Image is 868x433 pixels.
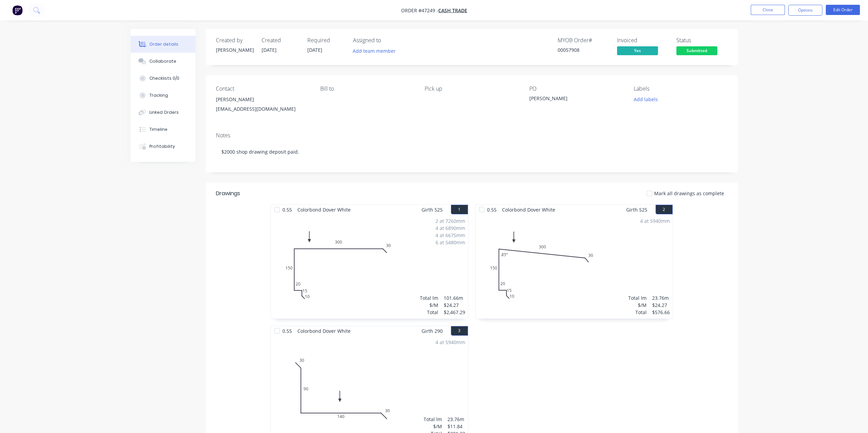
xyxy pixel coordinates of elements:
div: Assigned to [353,37,421,44]
div: Total [628,309,647,316]
div: Bill to [320,86,414,92]
div: 4 at 6675mm [436,232,465,239]
span: [DATE] [262,47,277,53]
button: Edit Order [826,5,860,15]
div: Tracking [149,92,168,98]
div: 2 at 7260mm [436,217,465,225]
span: Yes [617,46,658,55]
div: 6 at 5480mm [436,239,465,246]
div: $/M [420,301,438,309]
div: 00057908 [558,46,609,53]
button: Timeline [131,121,195,138]
div: $/M [628,301,647,309]
div: Checklists 0/0 [149,75,179,81]
span: Colorbond Dover White [295,326,353,336]
span: 0.55 [484,205,499,215]
div: Collaborate [149,58,176,64]
div: [PERSON_NAME] [529,95,615,104]
a: Cash Trade [438,7,467,14]
div: Linked Orders [149,109,179,115]
button: Close [751,5,785,15]
button: Submitted [676,46,717,57]
div: Total [420,309,438,316]
div: 4 at 5940mm [640,217,670,225]
span: Submitted [676,46,717,55]
div: Notes [216,132,727,139]
img: Factory [12,5,23,15]
div: $24.27 [652,301,670,309]
div: 101.66m [444,294,465,301]
div: 23.76m [447,416,465,423]
div: [EMAIL_ADDRESS][DOMAIN_NAME] [216,104,309,114]
div: 23.76m [652,294,670,301]
div: Created [262,37,299,44]
div: MYOB Order # [558,37,609,44]
button: 3 [451,326,468,336]
button: 1 [451,205,468,214]
div: PO [529,86,623,92]
div: Total lm [420,294,438,301]
div: Created by [216,37,253,44]
div: $576.66 [652,309,670,316]
button: Linked Orders [131,104,195,121]
button: Tracking [131,87,195,104]
div: $2000 shop drawing deposit paid. [216,141,727,162]
div: [PERSON_NAME][EMAIL_ADDRESS][DOMAIN_NAME] [216,95,309,117]
div: $2,467.29 [444,309,465,316]
div: Timeline [149,126,167,133]
div: Status [676,37,727,44]
button: Collaborate [131,53,195,70]
button: Checklists 0/0 [131,70,195,87]
button: Profitability [131,138,195,155]
span: Colorbond Dover White [295,205,353,215]
span: Mark all drawings as complete [654,190,724,197]
div: 0101520150300302 at 7260mm4 at 6890mm4 at 6675mm6 at 5480mmTotal lm$/MTotal101.66m$24.27$2,467.29 [271,215,468,319]
button: Add labels [630,95,661,104]
div: Order details [149,41,178,47]
div: Contact [216,86,309,92]
div: $/M [424,423,442,430]
div: Drawings [216,189,240,198]
span: Girth 525 [422,205,443,215]
div: Profitability [149,143,175,150]
div: Labels [634,86,727,92]
span: 0.55 [280,205,295,215]
span: Girth 290 [422,326,443,336]
button: Order details [131,36,195,53]
div: Total lm [628,294,647,301]
div: Pick up [425,86,518,92]
div: Total lm [424,416,442,423]
button: 2 [656,205,673,214]
div: [PERSON_NAME] [216,95,309,104]
span: Colorbond Dover White [499,205,558,215]
span: Girth 525 [626,205,647,215]
span: Order #47249 - [401,7,438,14]
div: Invoiced [617,37,668,44]
div: $24.27 [444,301,465,309]
button: Options [788,5,822,16]
span: [DATE] [307,47,322,53]
div: [PERSON_NAME] [216,46,253,53]
div: $11.84 [447,423,465,430]
button: Add team member [353,46,399,56]
div: Required [307,37,345,44]
div: 4 at 6890mm [436,225,465,232]
div: 4 at 5940mm [436,339,465,346]
button: Add team member [349,46,399,56]
div: 01015201503003085º4 at 5940mmTotal lm$/MTotal23.76m$24.27$576.66 [475,215,673,319]
span: 0.55 [280,326,295,336]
